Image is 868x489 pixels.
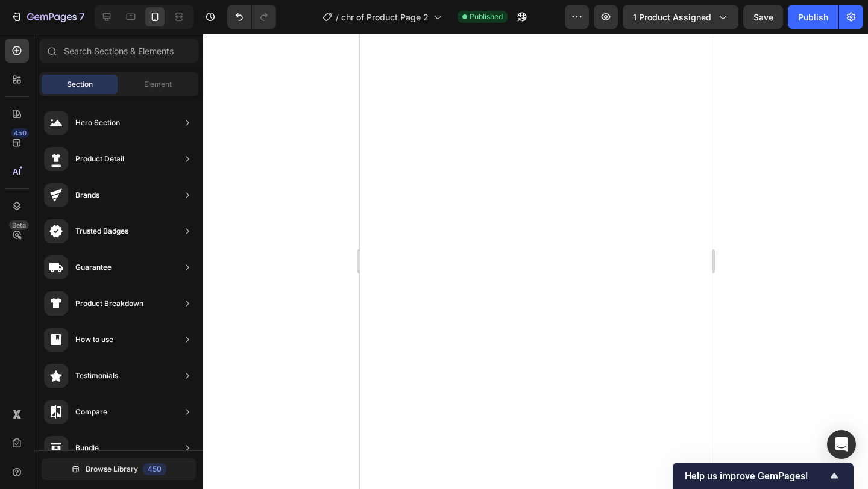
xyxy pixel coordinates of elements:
button: Publish [788,5,838,29]
div: Trusted Badges [75,225,128,237]
div: Compare [75,406,107,418]
span: 1 product assigned [633,11,711,23]
div: Bundle [75,442,99,454]
div: Guarantee [75,261,112,273]
span: Help us improve GemPages! [685,470,827,482]
div: Open Intercom Messenger [827,430,856,459]
input: Search Sections & Elements [39,39,198,63]
div: Undo/Redo [227,5,276,29]
div: Hero Section [75,117,120,129]
span: Published [470,11,503,22]
div: 450 [11,128,29,138]
button: 1 product assigned [623,5,738,29]
div: 450 [143,463,166,475]
div: Testimonials [75,370,118,382]
span: chr of Product Page 2 [341,11,429,23]
span: Save [753,12,773,22]
div: Beta [9,220,29,230]
span: Browse Library [86,464,138,475]
button: Save [743,5,783,29]
div: How to use [75,334,113,346]
button: Browse Library450 [42,458,196,480]
iframe: Design area [360,34,712,489]
span: Element [144,79,172,90]
div: Publish [798,11,828,23]
span: / [336,11,339,23]
span: Section [67,79,93,90]
p: 7 [79,10,84,24]
div: Product Detail [75,153,124,165]
div: Product Breakdown [75,297,143,310]
div: Brands [75,189,99,201]
button: 7 [5,5,90,29]
button: Show survey - Help us improve GemPages! [685,469,841,483]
